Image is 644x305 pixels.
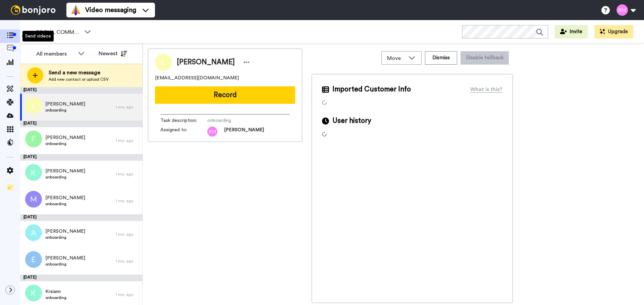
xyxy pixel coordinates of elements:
[25,224,42,241] img: a.png
[425,51,457,65] button: Dismiss
[20,214,143,221] div: [DATE]
[116,104,139,110] div: 1 mo. ago
[45,228,85,235] span: [PERSON_NAME]
[387,54,405,62] span: Move
[555,25,588,39] button: Invite
[36,28,81,36] span: SOCIAL COMMAND CENTER
[45,101,85,107] span: [PERSON_NAME]
[177,57,235,67] span: [PERSON_NAME]
[36,50,74,58] div: All members
[207,127,217,137] img: rm.png
[45,195,85,201] span: [PERSON_NAME]
[470,85,502,93] div: What is this?
[155,54,172,71] img: Image of Lory
[160,127,207,137] span: Assigned to:
[155,75,239,81] span: [EMAIL_ADDRESS][DOMAIN_NAME]
[25,251,42,268] img: e.png
[25,191,42,208] img: m.png
[45,174,85,180] span: onboarding
[45,134,85,141] span: [PERSON_NAME]
[8,5,58,15] img: bj-logo-header-white.svg
[25,164,42,181] img: k.png
[25,97,42,114] img: l.png
[160,117,207,124] span: Task description :
[116,232,139,237] div: 1 mo. ago
[20,121,143,127] div: [DATE]
[332,84,411,94] span: Imported Customer Info
[20,154,143,161] div: [DATE]
[116,258,139,264] div: 1 mo. ago
[45,261,85,267] span: onboarding
[25,131,42,147] img: f.png
[45,141,85,146] span: onboarding
[116,171,139,177] div: 1 mo. ago
[332,116,371,126] span: User history
[116,138,139,143] div: 1 mo. ago
[49,77,109,82] span: Add new contact or upload CSV
[461,51,509,65] button: Disable fallback
[45,201,85,207] span: onboarding
[22,31,54,42] div: Send videos
[45,255,85,261] span: [PERSON_NAME]
[49,69,109,77] span: Send a new message
[45,235,85,240] span: onboarding
[116,198,139,204] div: 1 mo. ago
[207,117,271,124] span: onboarding
[20,275,143,281] div: [DATE]
[116,292,139,297] div: 1 mo. ago
[20,87,143,94] div: [DATE]
[155,86,295,104] button: Record
[45,168,85,174] span: [PERSON_NAME]
[45,107,85,113] span: onboarding
[45,288,66,295] span: Krsiann
[224,127,264,137] span: [PERSON_NAME]
[85,5,136,15] span: Video messaging
[25,285,42,301] img: k.png
[70,5,81,15] img: vm-color.svg
[94,47,132,60] button: Newest
[45,295,66,300] span: onboarding
[7,184,13,191] img: Checklist.svg
[594,25,633,39] button: Upgrade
